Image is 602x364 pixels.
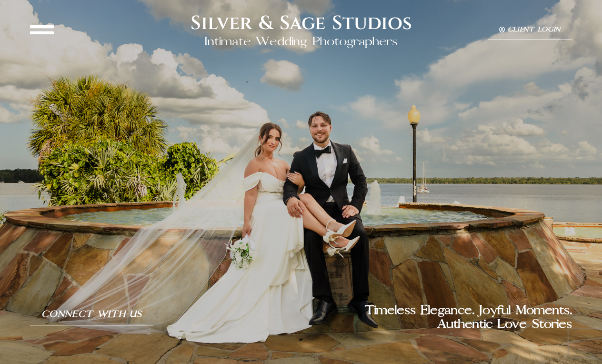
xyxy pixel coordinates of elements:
h2: Intimate Wedding Photographers [204,35,398,49]
span: Client Login [508,26,561,33]
a: Client Login [488,20,572,40]
h2: Silver & Sage Studios [191,12,412,35]
a: Connect With Us [30,303,153,325]
h2: Timeless Elegance. Joyful Moments. Authentic Love Stories [301,303,572,331]
span: Connect With Us [41,309,142,319]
